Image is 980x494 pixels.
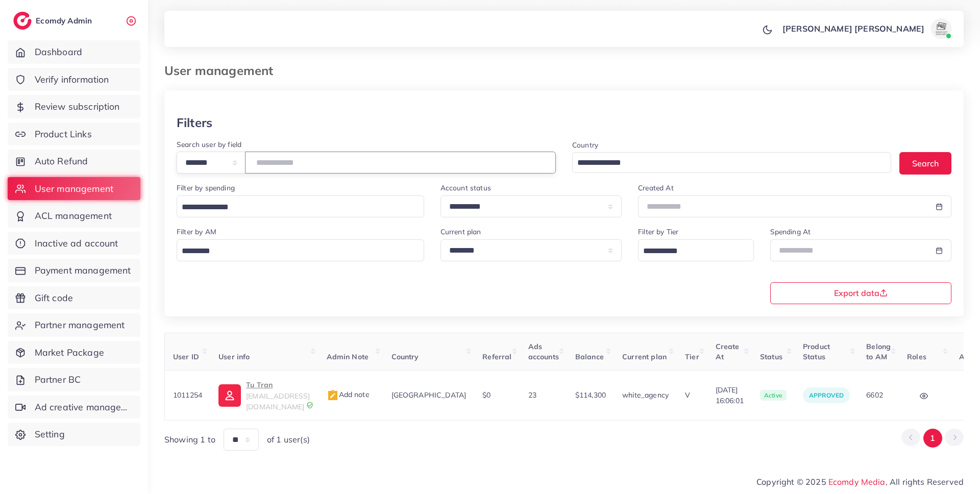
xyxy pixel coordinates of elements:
h3: Filters [177,115,212,130]
a: Payment management [8,259,140,282]
div: Search for option [177,239,424,261]
span: Verify information [35,73,109,86]
span: Roles [907,352,926,361]
span: active [760,390,787,401]
a: Market Package [8,341,140,364]
img: admin_note.cdd0b510.svg [327,389,339,402]
a: Tu Tran[EMAIL_ADDRESS][DOMAIN_NAME] [218,379,310,412]
label: Search user by field [177,139,241,150]
h2: Ecomdy Admin [36,16,94,26]
ul: Pagination [901,429,964,448]
a: Product Links [8,122,140,146]
span: Balance [575,352,604,361]
img: ic-user-info.36bf1079.svg [218,384,241,407]
a: Dashboard [8,40,140,64]
a: logoEcomdy Admin [13,12,94,30]
label: Filter by Tier [638,227,678,237]
span: 23 [528,390,536,400]
button: Search [899,152,951,174]
label: Account status [440,183,491,193]
span: Dashboard [35,45,82,59]
a: Partner BC [8,368,140,391]
label: Country [572,140,598,150]
span: [DATE] 16:06:01 [716,385,744,406]
input: Search for option [640,243,740,259]
span: Status [760,352,782,361]
span: 1011254 [173,390,202,400]
a: Setting [8,423,140,446]
span: 6602 [866,390,883,400]
span: Product Status [803,342,830,361]
div: Search for option [572,152,891,173]
span: Create At [716,342,740,361]
span: ACL management [35,209,112,223]
label: Spending At [770,227,811,237]
span: Export data [834,289,888,297]
span: white_agency [622,390,669,400]
label: Created At [638,183,674,193]
a: Ecomdy Media [828,477,886,487]
span: Tier [685,352,699,361]
span: Setting [35,428,65,441]
a: Gift code [8,286,140,310]
span: Gift code [35,291,73,305]
span: Referral [482,352,511,361]
span: User management [35,182,113,195]
span: Partner management [35,318,125,332]
p: Tu Tran [246,379,310,391]
span: Country [391,352,419,361]
span: $114,300 [575,390,606,400]
a: Review subscription [8,95,140,118]
span: Market Package [35,346,104,359]
label: Current plan [440,227,481,237]
span: Current plan [622,352,667,361]
span: Copyright © 2025 [756,476,964,488]
span: Ad creative management [35,401,133,414]
span: Product Links [35,128,92,141]
a: Verify information [8,68,140,91]
span: Payment management [35,264,131,277]
span: User info [218,352,250,361]
div: Search for option [638,239,753,261]
span: Admin Note [327,352,369,361]
label: Filter by spending [177,183,235,193]
span: Ads accounts [528,342,559,361]
button: Go to page 1 [923,429,942,448]
span: of 1 user(s) [267,434,310,446]
a: Ad creative management [8,396,140,419]
span: Belong to AM [866,342,891,361]
a: User management [8,177,140,201]
div: Search for option [177,195,424,217]
span: Inactive ad account [35,237,118,250]
a: Partner management [8,313,140,337]
span: Partner BC [35,373,81,386]
span: [GEOGRAPHIC_DATA] [391,390,467,400]
span: Showing 1 to [164,434,215,446]
img: logo [13,12,32,30]
input: Search for option [178,200,411,215]
a: [PERSON_NAME] [PERSON_NAME]avatar [777,18,955,39]
span: , All rights Reserved [886,476,964,488]
span: User ID [173,352,199,361]
p: [PERSON_NAME] [PERSON_NAME] [782,22,924,35]
span: $0 [482,390,491,400]
button: Export data [770,282,952,304]
span: V [685,390,690,400]
a: ACL management [8,204,140,228]
a: Inactive ad account [8,232,140,255]
h3: User management [164,63,281,78]
img: 9CAL8B2pu8EFxCJHYAAAAldEVYdGRhdGU6Y3JlYXRlADIwMjItMTItMDlUMDQ6NTg6MzkrMDA6MDBXSlgLAAAAJXRFWHRkYXR... [306,402,313,409]
span: Add note [327,390,370,399]
span: approved [809,391,844,399]
span: Auto Refund [35,155,88,168]
input: Search for option [178,243,411,259]
img: avatar [931,18,951,39]
input: Search for option [574,155,878,171]
a: Auto Refund [8,150,140,173]
label: Filter by AM [177,227,216,237]
span: Review subscription [35,100,120,113]
span: [EMAIL_ADDRESS][DOMAIN_NAME] [246,391,310,411]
